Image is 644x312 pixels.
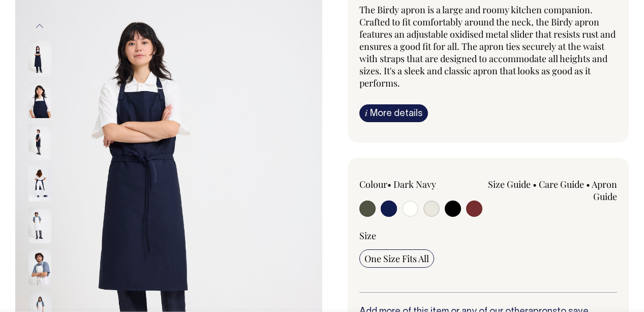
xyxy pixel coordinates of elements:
a: iMore details [359,104,428,122]
div: Size [359,230,618,242]
span: • [586,178,590,190]
img: dark-navy [28,124,51,160]
a: Apron Guide [592,178,617,203]
img: off-white [28,208,51,243]
a: Size Guide [488,178,531,190]
div: Colour [359,178,463,190]
span: • [533,178,537,190]
button: Previous [32,15,47,38]
img: off-white [28,249,51,285]
span: One Size Fits All [364,252,429,265]
img: dark-navy [28,166,51,202]
input: One Size Fits All [359,249,434,268]
img: dark-navy [28,82,51,118]
label: Dark Navy [393,178,436,190]
span: i [365,107,367,118]
span: • [387,178,391,190]
img: dark-navy [28,41,51,76]
a: Care Guide [539,178,584,190]
span: The Birdy apron is a large and roomy kitchen companion. Crafted to fit comfortably around the nec... [359,4,616,89]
